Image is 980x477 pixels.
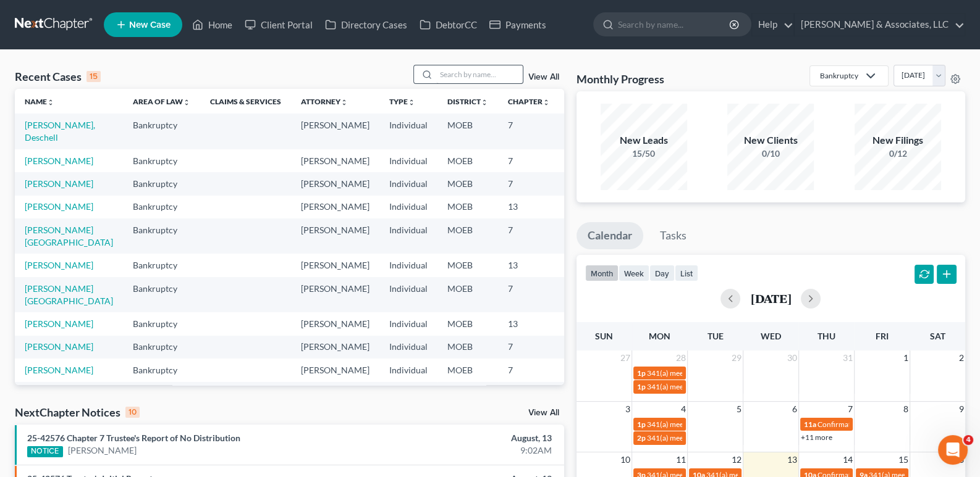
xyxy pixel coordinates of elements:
[560,149,619,172] td: 25-42868
[123,149,200,172] td: Bankruptcy
[649,265,675,281] button: day
[761,331,781,341] span: Wed
[437,312,498,335] td: MOEB
[786,452,798,467] span: 13
[123,254,200,276] td: Bankruptcy
[379,196,437,218] td: Individual
[340,99,348,106] i: unfold_more
[25,97,54,106] a: Nameunfold_more
[577,72,664,86] h3: Monthly Progress
[437,336,498,359] td: MOEB
[675,452,687,467] span: 11
[436,65,523,83] input: Search by name...
[649,331,670,341] span: Mon
[735,402,743,417] span: 5
[447,97,488,106] a: Districtunfold_more
[675,350,687,365] span: 28
[801,433,832,442] a: +11 more
[647,382,766,391] span: 341(a) meeting for [PERSON_NAME]
[730,350,743,365] span: 29
[842,452,854,467] span: 14
[508,97,550,106] a: Chapterunfold_more
[647,433,766,442] span: 341(a) meeting for [PERSON_NAME]
[123,218,200,254] td: Bankruptcy
[727,133,814,147] div: New Clients
[624,402,632,417] span: 3
[437,218,498,254] td: MOEB
[25,178,93,189] a: [PERSON_NAME]
[902,402,910,417] span: 8
[855,147,941,160] div: 0/12
[379,359,437,381] td: Individual
[820,70,858,81] div: Bankruptcy
[560,172,619,195] td: 25-41008
[133,97,190,106] a: Area of Lawunfold_more
[437,277,498,312] td: MOEB
[483,14,552,36] a: Payments
[437,172,498,195] td: MOEB
[291,254,379,276] td: [PERSON_NAME]
[291,196,379,218] td: [PERSON_NAME]
[15,405,140,420] div: NextChapter Notices
[129,20,171,30] span: New Case
[123,172,200,195] td: Bankruptcy
[708,331,724,341] span: Tue
[379,172,437,195] td: Individual
[291,218,379,254] td: [PERSON_NAME]
[25,283,113,306] a: [PERSON_NAME][GEOGRAPHIC_DATA]
[437,254,498,276] td: MOEB
[619,265,649,281] button: week
[528,73,559,81] a: View All
[437,149,498,172] td: MOEB
[437,196,498,218] td: MOEB
[123,114,200,149] td: Bankruptcy
[413,14,483,36] a: DebtorCC
[239,14,319,36] a: Client Portal
[25,156,93,166] a: [PERSON_NAME]
[795,14,965,36] a: [PERSON_NAME] & Associates, LLC
[291,172,379,195] td: [PERSON_NAME]
[727,147,814,160] div: 0/10
[498,254,560,276] td: 13
[379,149,437,172] td: Individual
[186,14,239,36] a: Home
[498,114,560,149] td: 7
[958,402,965,417] span: 9
[385,444,552,457] div: 9:02AM
[963,435,973,445] span: 4
[379,382,437,405] td: Individual
[649,222,698,249] a: Tasks
[379,254,437,276] td: Individual
[68,444,137,457] a: [PERSON_NAME]
[817,420,958,429] span: Confirmation hearing for [PERSON_NAME]
[791,402,798,417] span: 6
[619,452,632,467] span: 10
[87,71,101,82] div: 15
[619,350,632,365] span: 27
[637,368,646,378] span: 1p
[498,172,560,195] td: 7
[123,277,200,312] td: Bankruptcy
[25,120,95,143] a: [PERSON_NAME], Deschell
[27,433,240,443] a: 25-42576 Chapter 7 Trustee's Report of No Distribution
[647,420,766,429] span: 341(a) meeting for [PERSON_NAME]
[379,277,437,312] td: Individual
[437,359,498,381] td: MOEB
[291,382,379,405] td: [PERSON_NAME]
[389,97,415,106] a: Typeunfold_more
[498,196,560,218] td: 13
[637,382,646,391] span: 1p
[379,114,437,149] td: Individual
[786,350,798,365] span: 30
[958,350,965,365] span: 2
[291,114,379,149] td: [PERSON_NAME]
[618,13,731,36] input: Search by name...
[291,277,379,312] td: [PERSON_NAME]
[595,331,613,341] span: Sun
[876,331,889,341] span: Fri
[481,99,488,106] i: unfold_more
[498,382,560,405] td: 7
[750,292,791,305] h2: [DATE]
[291,312,379,335] td: [PERSON_NAME]
[301,97,348,106] a: Attorneyunfold_more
